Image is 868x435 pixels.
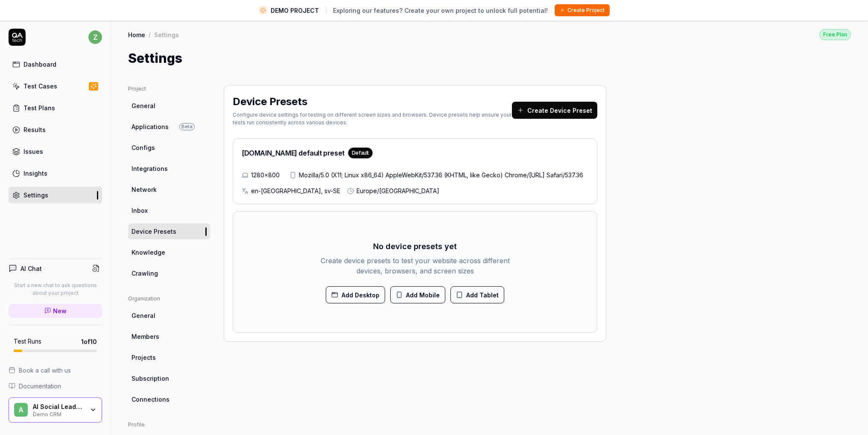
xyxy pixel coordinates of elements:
[319,256,511,276] p: Create device presets to test your website across different devices, browsers, and screen sizes
[348,147,373,159] div: Default
[128,119,210,135] a: ApplicationsBeta
[128,161,210,176] a: Integrations
[242,147,373,159] h2: [DOMAIN_NAME] default preset
[132,269,158,278] span: Crawling
[9,187,102,203] a: Settings
[9,56,102,73] a: Dashboard
[19,366,71,375] span: Book a call with us
[9,282,102,297] p: Start a new chat to ask questions about your project
[19,382,61,391] span: Documentation
[128,223,210,239] a: Device Presets
[88,30,102,44] span: z
[555,4,610,16] button: Create Project
[154,30,179,39] div: Settings
[128,203,210,218] a: Inbox
[132,164,168,173] span: Integrations
[251,170,280,179] span: 1280×800
[128,329,210,344] a: Members
[251,186,340,195] span: en-[GEOGRAPHIC_DATA], sv-SE
[9,366,102,375] a: Book a call with us
[9,165,102,182] a: Insights
[128,391,210,407] a: Connections
[819,29,851,40] button: Free Plan
[333,6,548,15] span: Exploring our features? Create your own project to unlock full potential!
[14,338,41,345] h5: Test Runs
[233,111,512,126] div: Configure device settings for testing on different screen sizes and browsers. Device presets help...
[819,29,851,40] div: Free Plan
[128,98,210,114] a: General
[9,78,102,94] a: Test Cases
[33,410,84,417] div: Demo CRM
[128,182,210,197] a: Network
[132,374,169,383] span: Subscription
[390,286,445,303] button: Add Mobile
[33,403,84,411] div: AI Social Leads Finder
[357,186,439,195] span: Europe/[GEOGRAPHIC_DATA]
[233,94,307,109] h2: Device Presets
[14,403,28,417] span: A
[128,265,210,281] a: Crawling
[9,100,102,116] a: Test Plans
[128,421,210,429] div: Profile
[88,29,102,46] button: z
[299,170,583,179] span: Mozilla/5.0 (X11; Linux x86_64) AppleWebKit/537.36 (KHTML, like Gecko) Chrome/[URL] Safari/537.36
[9,143,102,160] a: Issues
[132,227,176,236] span: Device Presets
[450,286,504,303] button: Add Tablet
[132,248,165,257] span: Knowledge
[23,169,47,178] div: Insights
[128,308,210,323] a: General
[9,121,102,138] a: Results
[132,353,156,362] span: Projects
[128,30,145,39] a: Home
[23,125,46,134] div: Results
[132,395,170,404] span: Connections
[23,60,56,69] div: Dashboard
[132,143,155,152] span: Configs
[23,191,48,200] div: Settings
[132,332,159,341] span: Members
[128,244,210,260] a: Knowledge
[9,382,102,391] a: Documentation
[132,311,155,320] span: General
[373,241,457,252] h3: No device presets yet
[271,6,319,15] span: DEMO PROJECT
[128,370,210,386] a: Subscription
[128,85,210,93] div: Project
[132,206,148,215] span: Inbox
[128,49,182,68] h1: Settings
[132,122,169,131] span: Applications
[23,147,43,156] div: Issues
[179,123,195,130] span: Beta
[128,350,210,365] a: Projects
[20,264,42,273] h4: AI Chat
[132,101,155,110] span: General
[9,397,102,423] button: AAI Social Leads FinderDemo CRM
[23,82,57,91] div: Test Cases
[512,102,597,119] button: Create Device Preset
[132,185,157,194] span: Network
[326,286,385,303] button: Add Desktop
[23,103,55,112] div: Test Plans
[81,337,97,346] span: 1 of 10
[9,304,102,318] a: New
[53,306,67,315] span: New
[128,295,210,303] div: Organization
[149,30,151,39] div: /
[128,140,210,156] a: Configs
